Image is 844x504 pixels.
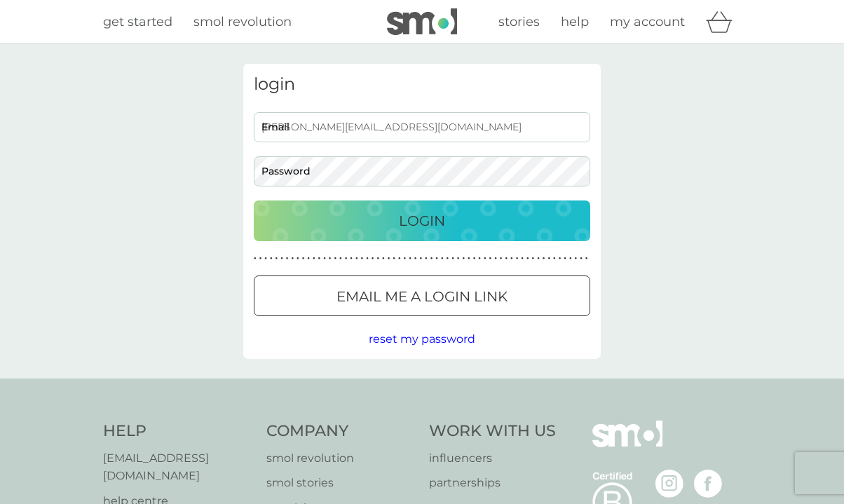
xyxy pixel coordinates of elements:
[425,255,428,262] p: ●
[399,210,445,232] p: Login
[286,255,289,262] p: ●
[543,255,545,262] p: ●
[366,255,369,262] p: ●
[537,255,540,262] p: ●
[451,255,454,262] p: ●
[266,421,416,442] h4: Company
[404,255,407,262] p: ●
[569,255,572,262] p: ●
[655,470,683,498] img: visit the smol Instagram page
[526,255,529,262] p: ●
[694,470,722,498] img: visit the smol Facebook page
[361,255,364,262] p: ●
[430,255,433,262] p: ●
[307,255,310,262] p: ●
[393,255,395,262] p: ●
[270,255,273,262] p: ●
[484,255,486,262] p: ●
[610,12,685,32] a: my account
[254,275,590,316] button: Email me a login link
[280,255,283,262] p: ●
[103,12,172,32] a: get started
[498,14,540,29] span: stories
[494,255,497,262] p: ●
[254,74,590,95] h3: login
[387,8,457,35] img: smol
[435,255,438,262] p: ●
[376,255,379,262] p: ●
[414,255,417,262] p: ●
[339,255,342,262] p: ●
[372,255,374,262] p: ●
[291,255,294,262] p: ●
[457,255,460,262] p: ●
[547,255,550,262] p: ●
[585,255,588,262] p: ●
[297,255,299,262] p: ●
[409,255,411,262] p: ●
[532,255,535,262] p: ●
[561,12,589,32] a: help
[473,255,476,262] p: ●
[313,255,315,262] p: ●
[706,8,741,36] div: basket
[323,255,326,262] p: ●
[369,332,475,346] span: reset my password
[345,255,348,262] p: ●
[254,200,590,241] button: Login
[103,14,172,29] span: get started
[336,285,508,308] p: Email me a login link
[564,255,566,262] p: ●
[559,255,561,262] p: ●
[275,255,278,262] p: ●
[498,12,540,32] a: stories
[516,255,519,262] p: ●
[447,255,449,262] p: ●
[521,255,524,262] p: ●
[429,449,556,468] a: influencers
[259,255,262,262] p: ●
[350,255,353,262] p: ●
[398,255,401,262] p: ●
[264,255,267,262] p: ●
[429,421,556,442] h4: Work With Us
[355,255,358,262] p: ●
[266,449,416,468] a: smol revolution
[193,12,292,32] a: smol revolution
[429,474,556,492] a: partnerships
[592,421,662,468] img: smol
[388,255,390,262] p: ●
[505,255,508,262] p: ●
[419,255,422,262] p: ●
[610,14,685,29] span: my account
[382,255,385,262] p: ●
[553,255,556,262] p: ●
[489,255,492,262] p: ●
[575,255,578,262] p: ●
[441,255,444,262] p: ●
[103,449,252,485] a: [EMAIL_ADDRESS][DOMAIN_NAME]
[369,330,475,348] button: reset my password
[254,255,257,262] p: ●
[266,474,416,492] a: smol stories
[462,255,465,262] p: ●
[510,255,513,262] p: ●
[500,255,503,262] p: ●
[302,255,305,262] p: ●
[318,255,321,262] p: ●
[329,255,332,262] p: ●
[334,255,336,262] p: ●
[103,421,252,442] h4: Help
[580,255,583,262] p: ●
[468,255,470,262] p: ●
[478,255,481,262] p: ●
[193,14,292,29] span: smol revolution
[561,14,589,29] span: help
